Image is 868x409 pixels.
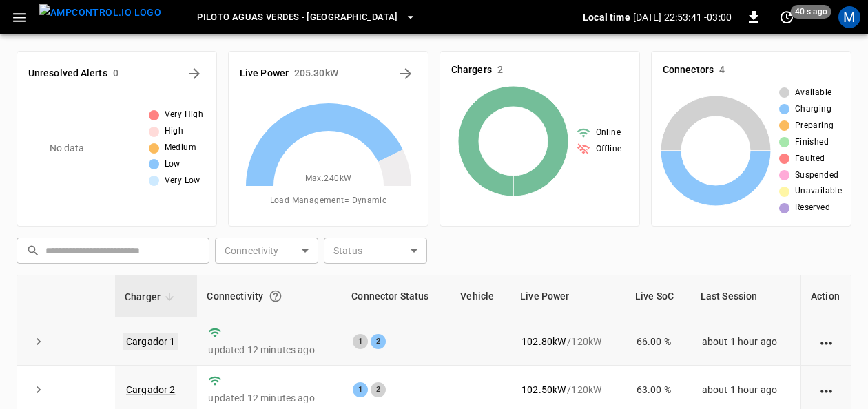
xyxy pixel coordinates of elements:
[497,63,503,78] h6: 2
[521,383,566,397] p: 102.50 kW
[596,143,622,156] span: Offline
[28,379,49,400] button: expand row
[263,284,288,308] button: Connection between the charger and our software.
[270,194,387,208] span: Load Management = Dynamic
[165,108,204,122] span: Very High
[183,63,205,85] button: All Alerts
[583,10,630,24] p: Local time
[521,335,614,348] div: / 120 kW
[795,152,825,166] span: Faulted
[818,335,835,348] div: action cell options
[165,158,180,171] span: Low
[353,334,368,349] div: 1
[521,383,614,397] div: / 120 kW
[39,4,161,21] img: ampcontrol.io logo
[126,384,176,395] a: Cargador 2
[451,317,510,366] td: -
[800,275,851,317] th: Action
[633,10,732,24] p: [DATE] 22:53:41 -03:00
[663,63,714,78] h6: Connectors
[791,5,831,19] span: 40 s ago
[371,382,386,397] div: 2
[208,391,331,405] p: updated 12 minutes ago
[192,4,422,31] button: Piloto Aguas Verdes - [GEOGRAPHIC_DATA]
[795,119,834,133] span: Preparing
[123,333,178,350] a: Cargador 1
[795,185,842,198] span: Unavailable
[451,275,510,317] th: Vehicle
[795,103,831,116] span: Charging
[451,63,492,78] h6: Chargers
[208,343,331,357] p: updated 12 minutes ago
[165,174,200,188] span: Very Low
[596,126,621,140] span: Online
[353,382,368,397] div: 1
[691,275,800,317] th: Last Session
[838,6,860,28] div: profile-icon
[50,141,85,156] p: No data
[125,289,178,305] span: Charger
[28,331,49,352] button: expand row
[294,66,338,81] h6: 205.30 kW
[818,383,835,397] div: action cell options
[165,125,184,138] span: High
[240,66,289,81] h6: Live Power
[395,63,417,85] button: Energy Overview
[795,86,832,100] span: Available
[342,275,451,317] th: Connector Status
[371,334,386,349] div: 2
[719,63,725,78] h6: 4
[165,141,196,155] span: Medium
[113,66,118,81] h6: 0
[28,66,107,81] h6: Unresolved Alerts
[776,6,798,28] button: set refresh interval
[521,335,566,348] p: 102.80 kW
[795,201,830,215] span: Reserved
[795,136,829,149] span: Finished
[197,10,398,25] span: Piloto Aguas Verdes - [GEOGRAPHIC_DATA]
[691,317,800,366] td: about 1 hour ago
[626,317,691,366] td: 66.00 %
[510,275,626,317] th: Live Power
[795,169,839,182] span: Suspended
[626,275,691,317] th: Live SoC
[305,172,352,186] span: Max. 240 kW
[207,284,332,308] div: Connectivity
